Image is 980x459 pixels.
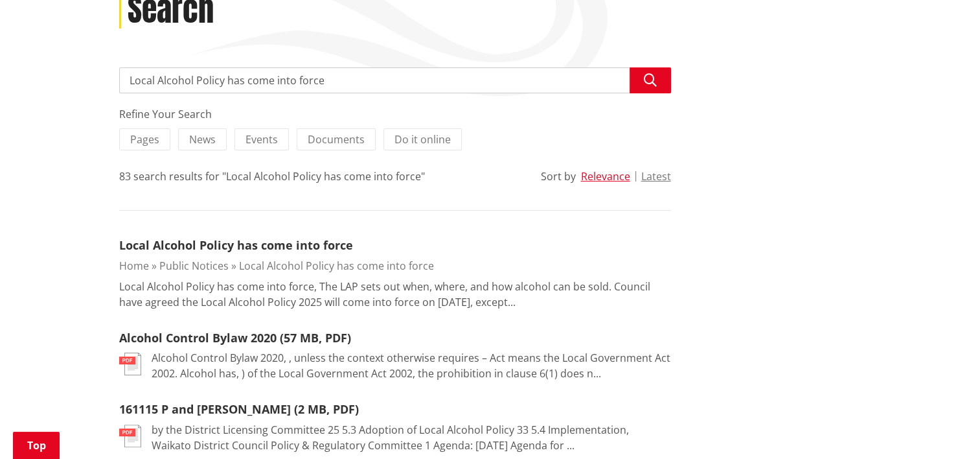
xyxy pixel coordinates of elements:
[119,401,359,417] a: 161115 P and [PERSON_NAME] (2 MB, PDF)
[541,169,576,184] div: Sort by
[13,432,60,459] a: Top
[119,425,141,447] img: document-pdf.svg
[308,132,365,147] span: Documents
[119,279,671,310] p: Local Alcohol Policy has come into force, The LAP sets out when, where, and how alcohol can be so...
[152,422,671,453] p: by the District Licensing Committee 25 5.3 Adoption of Local Alcohol Policy 33 5.4 Implementation...
[119,106,671,122] div: Refine Your Search
[119,67,671,93] input: Search input
[119,330,351,346] a: Alcohol Control Bylaw 2020 (57 MB, PDF)
[119,259,149,273] a: Home
[245,132,278,147] span: Events
[189,132,216,147] span: News
[119,237,353,253] a: Local Alcohol Policy has come into force
[152,350,671,381] p: Alcohol Control Bylaw 2020, , unless the context otherwise requires – Act means the Local Governm...
[920,405,967,451] iframe: Messenger Launcher
[581,171,630,182] button: Relevance
[119,353,141,375] img: document-pdf.svg
[239,259,434,273] a: Local Alcohol Policy has come into force
[641,171,671,182] button: Latest
[130,132,159,147] span: Pages
[119,169,425,184] div: 83 search results for "Local Alcohol Policy has come into force"
[159,259,229,273] a: Public Notices
[394,132,451,147] span: Do it online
